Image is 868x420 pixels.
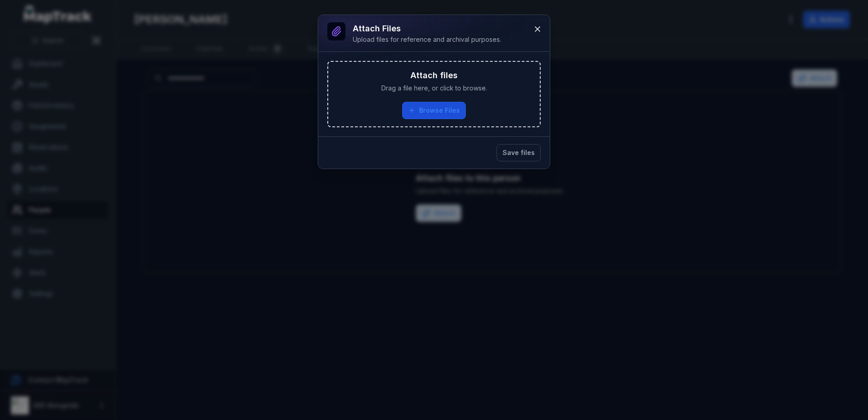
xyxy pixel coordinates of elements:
h3: Attach Files [353,22,501,35]
div: Upload files for reference and archival purposes. [353,35,501,44]
h3: Attach files [410,69,458,82]
span: Drag a file here, or click to browse. [381,84,487,93]
button: Browse Files [402,102,466,119]
button: Save files [497,144,541,161]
